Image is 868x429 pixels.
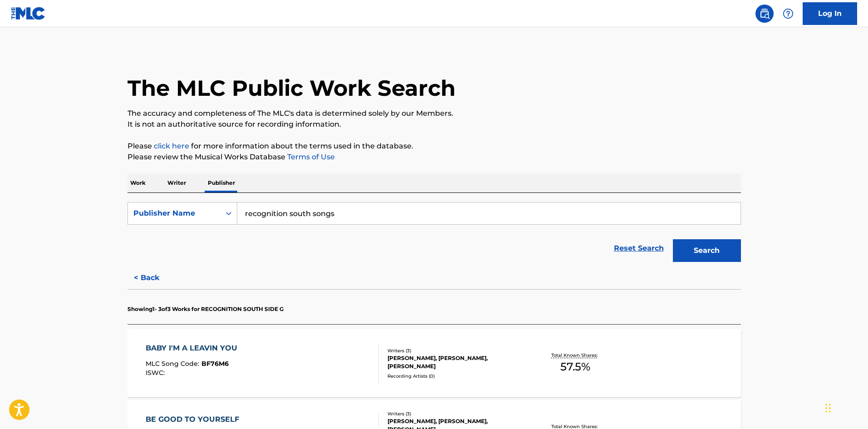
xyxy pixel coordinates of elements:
[128,152,741,163] p: Please review the Musical Works Database
[755,5,774,23] a: Public Search
[823,385,868,429] iframe: Chat Widget
[128,119,741,130] p: It is not an authoritative source for recording information.
[387,347,525,354] div: Writers ( 3 )
[387,373,525,380] div: Recording Artists ( 0 )
[387,354,525,370] div: [PERSON_NAME], [PERSON_NAME], [PERSON_NAME]
[146,343,242,354] div: BABY I'M A LEAVIN YOU
[128,108,741,119] p: The accuracy and completeness of The MLC's data is determined solely by our Members.
[128,173,148,192] p: Work
[128,305,284,313] p: Showing 1 - 3 of 3 Works for RECOGNITION SOUTH SIDE G
[128,141,741,152] p: Please for more information about the terms used in the database.
[205,173,238,192] p: Publisher
[609,238,668,258] a: Reset Search
[779,5,797,23] div: Help
[759,8,770,19] img: search
[128,266,182,289] button: < Back
[673,239,741,262] button: Search
[146,369,167,377] span: ISWC :
[11,7,46,20] img: MLC Logo
[783,8,794,19] img: help
[154,142,189,150] a: click here
[387,410,525,417] div: Writers ( 3 )
[128,202,741,266] form: Search Form
[803,2,857,25] a: Log In
[146,360,201,368] span: MLC Song Code :
[285,153,335,161] a: Terms of Use
[560,359,590,375] span: 57.5 %
[128,329,741,397] a: BABY I'M A LEAVIN YOUMLC Song Code:BF76M6ISWC:Writers (3)[PERSON_NAME], [PERSON_NAME], [PERSON_NA...
[165,173,189,192] p: Writer
[825,394,831,422] div: Drag
[133,208,215,219] div: Publisher Name
[551,352,600,359] p: Total Known Shares:
[128,74,456,102] h1: The MLC Public Work Search
[201,360,229,368] span: BF76M6
[146,414,244,425] div: BE GOOD TO YOURSELF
